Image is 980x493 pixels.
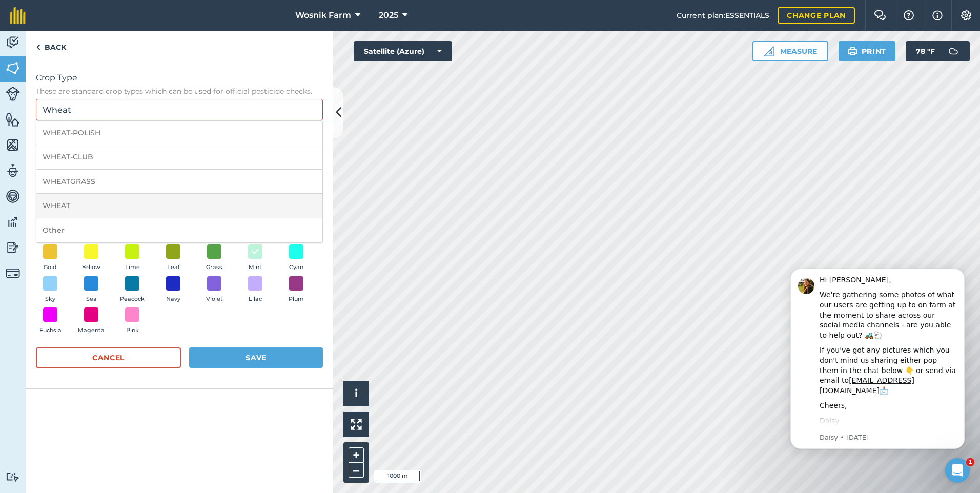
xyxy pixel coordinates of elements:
[15,15,190,196] div: message notification from Daisy, 3w ago. Hi Brad, We're gathering some photos of what our users a...
[839,41,896,61] button: Print
[36,347,181,368] button: Cancel
[775,253,980,465] iframe: Intercom notifications message
[44,263,57,272] span: Gold
[6,137,20,153] img: svg+xml;base64,PHN2ZyB4bWxucz0iaHR0cDovL3d3dy53My5vcmcvMjAwMC9zdmciIHdpZHRoPSI1NiIgaGVpZ2h0PSI2MC...
[125,263,140,272] span: Lime
[45,163,182,173] div: Daisy
[23,25,39,41] img: Profile image for Daisy
[249,295,262,304] span: Lilac
[10,7,26,24] img: fieldmargin Logo
[6,189,20,204] img: svg+xml;base64,PD94bWwgdmVyc2lvbj0iMS4wIiBlbmNvZGluZz0idXRmLTgiPz4KPCEtLSBHZW5lcmF0b3I6IEFkb2JlIE...
[200,276,229,304] button: Violet
[36,72,323,84] span: Crop Type
[764,46,774,56] img: Ruler icon
[36,244,65,272] button: Gold
[932,9,943,22] img: svg+xml;base64,PHN2ZyB4bWxucz0iaHR0cDovL3d3dy53My5vcmcvMjAwMC9zdmciIHdpZHRoPSIxNyIgaGVpZ2h0PSIxNy...
[159,276,188,304] button: Navy
[167,263,180,272] span: Leaf
[78,326,105,335] span: Magenta
[295,9,351,22] span: Wosnik Farm
[848,45,857,57] img: svg+xml;base64,PHN2ZyB4bWxucz0iaHR0cDovL3d3dy53My5vcmcvMjAwMC9zdmciIHdpZHRoPSIxOSIgaGVpZ2h0PSIyNC...
[118,276,147,304] button: Peacock
[45,22,182,32] div: Hi [PERSON_NAME],
[289,263,303,272] span: Cyan
[189,347,323,368] button: Save
[343,381,369,406] button: i
[36,170,322,194] li: WHEATGRASS
[241,244,270,272] button: Mint
[351,419,362,430] img: Four arrows, one pointing top left, one top right, one bottom right and the last bottom left
[6,163,20,178] img: svg+xml;base64,PD94bWwgdmVyc2lvbj0iMS4wIiBlbmNvZGluZz0idXRmLTgiPz4KPCEtLSBHZW5lcmF0b3I6IEFkb2JlIE...
[251,245,260,258] img: svg+xml;base64,PHN2ZyB4bWxucz0iaHR0cDovL3d3dy53My5vcmcvMjAwMC9zdmciIHdpZHRoPSIxOCIgaGVpZ2h0PSIyNC...
[966,458,974,466] span: 1
[45,123,139,141] a: [EMAIL_ADDRESS][DOMAIN_NAME]
[166,295,180,304] span: Navy
[6,472,20,482] img: svg+xml;base64,PD94bWwgdmVyc2lvbj0iMS4wIiBlbmNvZGluZz0idXRmLTgiPz4KPCEtLSBHZW5lcmF0b3I6IEFkb2JlIE...
[45,180,182,189] p: Message from Daisy, sent 3w ago
[349,463,364,478] button: –
[6,240,20,255] img: svg+xml;base64,PD94bWwgdmVyc2lvbj0iMS4wIiBlbmNvZGluZz0idXRmLTgiPz4KPCEtLSBHZW5lcmF0b3I6IEFkb2JlIE...
[118,244,147,272] button: Lime
[943,41,964,61] img: svg+xml;base64,PD94bWwgdmVyc2lvbj0iMS4wIiBlbmNvZGluZz0idXRmLTgiPz4KPCEtLSBHZW5lcmF0b3I6IEFkb2JlIE...
[45,37,182,87] div: We're gathering some photos of what our users are getting up to on farm at the moment to share ac...
[249,263,262,272] span: Mint
[206,263,222,272] span: Grass
[379,9,398,22] span: 2025
[36,276,65,304] button: Sky
[45,92,182,142] div: If you've got any pictures which you don't mind us sharing either pop them in the chat below 👇 or...
[36,307,65,335] button: Fuchsia
[200,244,229,272] button: Grass
[960,10,972,20] img: A cog icon
[36,145,322,169] li: WHEAT-CLUB
[45,148,182,158] div: Cheers,
[36,86,323,96] span: These are standard crop types which can be used for official pesticide checks.
[45,22,182,176] div: Message content
[6,214,20,230] img: svg+xml;base64,PD94bWwgdmVyc2lvbj0iMS4wIiBlbmNvZGluZz0idXRmLTgiPz4KPCEtLSBHZW5lcmF0b3I6IEFkb2JlIE...
[82,263,100,272] span: Yellow
[86,295,97,304] span: Sea
[45,295,55,304] span: Sky
[916,41,935,61] span: 78 ° F
[39,326,62,335] span: Fuchsia
[36,121,322,145] li: WHEAT-POLISH
[282,244,311,272] button: Cyan
[354,41,452,61] button: Satellite (Azure)
[349,447,364,463] button: +
[36,41,40,53] img: svg+xml;base64,PHN2ZyB4bWxucz0iaHR0cDovL3d3dy53My5vcmcvMjAwMC9zdmciIHdpZHRoPSI5IiBoZWlnaHQ9IjI0Ii...
[677,10,769,21] span: Current plan : ESSENTIALS
[26,31,76,61] a: Back
[36,99,323,120] input: Start typing to search for crop type
[77,244,106,272] button: Yellow
[6,112,20,127] img: svg+xml;base64,PHN2ZyB4bWxucz0iaHR0cDovL3d3dy53My5vcmcvMjAwMC9zdmciIHdpZHRoPSI1NiIgaGVpZ2h0PSI2MC...
[6,60,20,76] img: svg+xml;base64,PHN2ZyB4bWxucz0iaHR0cDovL3d3dy53My5vcmcvMjAwMC9zdmciIHdpZHRoPSI1NiIgaGVpZ2h0PSI2MC...
[6,87,20,101] img: svg+xml;base64,PD94bWwgdmVyc2lvbj0iMS4wIiBlbmNvZGluZz0idXRmLTgiPz4KPCEtLSBHZW5lcmF0b3I6IEFkb2JlIE...
[6,266,20,280] img: svg+xml;base64,PD94bWwgdmVyc2lvbj0iMS4wIiBlbmNvZGluZz0idXRmLTgiPz4KPCEtLSBHZW5lcmF0b3I6IEFkb2JlIE...
[36,194,322,218] li: WHEAT
[778,7,855,24] a: Change plan
[206,295,223,304] span: Violet
[241,276,270,304] button: Lilac
[77,276,106,304] button: Sea
[903,10,915,20] img: A question mark icon
[752,41,828,61] button: Measure
[118,307,147,335] button: Pink
[126,326,139,335] span: Pink
[77,307,106,335] button: Magenta
[906,41,970,61] button: 78 °F
[355,387,358,400] span: i
[874,10,886,20] img: Two speech bubbles overlapping with the left bubble in the forefront
[6,35,20,50] img: svg+xml;base64,PD94bWwgdmVyc2lvbj0iMS4wIiBlbmNvZGluZz0idXRmLTgiPz4KPCEtLSBHZW5lcmF0b3I6IEFkb2JlIE...
[289,295,304,304] span: Plum
[36,218,322,242] li: Other
[282,276,311,304] button: Plum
